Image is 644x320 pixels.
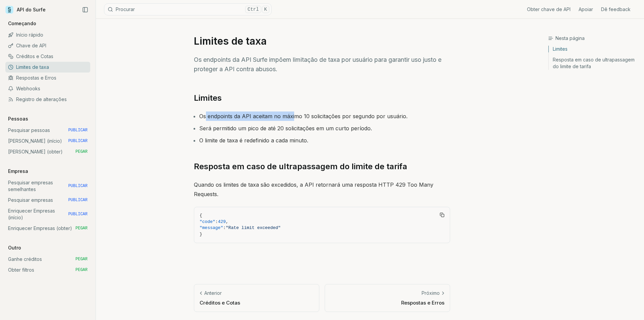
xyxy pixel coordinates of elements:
[199,137,308,144] font: O limite de taxa é redefinido a cada minuto.
[8,245,21,250] font: Outro
[194,93,222,103] a: Limites
[17,7,46,12] font: API do Surfe
[5,146,90,157] a: [PERSON_NAME] (obter) PEGAR
[104,3,272,15] button: ProcurarCtrlK
[555,35,585,41] font: Nesta página
[204,290,222,296] font: Anterior
[194,56,441,73] font: Os endpoints da API Surfe impõem limitação de taxa por usuário para garantir uso justo e proteger...
[75,268,88,272] font: PEGAR
[527,6,571,13] a: Obter chave de API
[200,213,202,218] span: {
[553,46,568,52] font: Limites
[8,197,53,203] font: Pesquisar empresas
[223,225,226,230] span: :
[226,219,228,224] span: ,
[68,139,88,143] font: PUBLICAR
[80,5,90,15] button: Recolher barra lateral
[16,86,40,91] font: Webhooks
[68,128,88,133] font: PUBLICAR
[549,54,639,70] a: Resposta em caso de ultrapassagem do limite de tarifa
[437,210,447,220] button: Copiar texto
[527,6,571,12] font: Obter chave de API
[553,57,635,69] font: Resposta em caso de ultrapassagem do limite de tarifa
[194,181,433,197] font: Quando os limites de taxa são excedidos, a API retornará uma resposta HTTP 429 Too Many Requests.
[68,198,88,202] font: PUBLICAR
[199,125,372,132] font: Será permitido um pico de até 20 solicitações em um curto período.
[5,94,90,105] a: Registro de alterações
[5,83,90,94] a: Webhooks
[8,20,36,26] font: Começando
[68,184,88,188] font: PUBLICAR
[215,219,218,224] span: :
[16,32,43,38] font: Início rápido
[5,265,90,275] a: Obter filtros PEGAR
[5,40,90,51] a: Chave de API
[16,53,53,59] font: Créditos e Cotas
[579,6,593,12] font: Apoiar
[16,64,49,70] font: Limites de taxa
[8,116,28,122] font: Pessoas
[194,35,267,47] font: Limites de taxa
[5,30,90,40] a: Início rápido
[200,300,240,306] font: Créditos e Cotas
[199,113,408,120] font: Os endpoints da API aceitam no máximo 10 solicitações por segundo por usuário.
[5,5,46,15] a: API do Surfe
[200,232,202,237] span: }
[16,43,46,48] font: Chave de API
[8,180,53,192] font: Pesquisar empresas semelhantes
[325,284,450,312] a: PróximoRespostas e Erros
[16,96,67,102] font: Registro de alterações
[8,168,28,174] font: Empresa
[8,208,55,220] font: Enriquecer Empresas (início)
[5,205,90,223] a: Enriquecer Empresas (início) PUBLICAR
[8,149,63,154] font: [PERSON_NAME] (obter)
[5,51,90,62] a: Créditos e Cotas
[116,6,135,12] font: Procurar
[601,6,631,13] a: Dê feedback
[5,125,90,136] a: Pesquisar pessoas PUBLICAR
[245,6,261,13] kbd: Ctrl
[5,73,90,83] a: Respostas e Erros
[75,226,88,231] font: PEGAR
[194,161,407,172] a: Resposta em caso de ultrapassagem do limite de tarifa
[262,6,269,13] kbd: K
[422,290,440,296] font: Próximo
[68,212,88,217] font: PUBLICAR
[194,284,319,312] a: AnteriorCréditos e Cotas
[5,223,90,234] a: Enriquecer Empresas (obter) PEGAR
[8,267,34,273] font: Obter filtros
[194,93,222,103] font: Limites
[8,256,42,262] font: Ganhe créditos
[194,162,407,171] font: Resposta em caso de ultrapassagem do limite de tarifa
[200,225,223,230] span: "message"
[218,219,226,224] span: 429
[579,6,593,13] a: Apoiar
[8,127,50,133] font: Pesquisar pessoas
[5,254,90,265] a: Ganhe créditos PEGAR
[226,225,281,230] span: "Rate limit exceeded"
[401,300,444,306] font: Respostas e Erros
[5,62,90,73] a: Limites de taxa
[549,46,639,54] a: Limites
[200,219,215,224] span: "code"
[8,138,62,144] font: [PERSON_NAME] (início)
[601,6,631,12] font: Dê feedback
[75,149,88,154] font: PEGAR
[5,195,90,205] a: Pesquisar empresas PUBLICAR
[5,177,90,195] a: Pesquisar empresas semelhantes PUBLICAR
[75,257,88,262] font: PEGAR
[16,75,56,81] font: Respostas e Erros
[8,225,72,231] font: Enriquecer Empresas (obter)
[5,136,90,146] a: [PERSON_NAME] (início) PUBLICAR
